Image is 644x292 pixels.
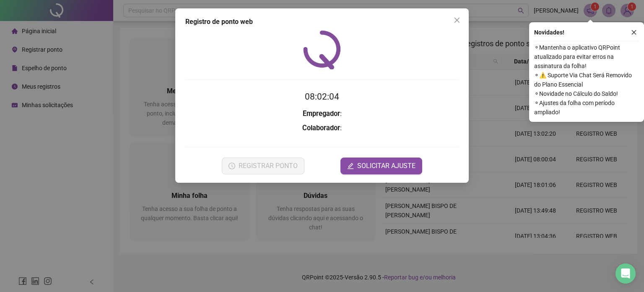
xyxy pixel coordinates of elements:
[185,123,459,134] h3: :
[185,108,459,119] h3: :
[631,29,637,35] span: close
[303,30,341,69] img: QRPoint
[302,124,340,132] strong: Colaborador
[222,158,304,174] button: REGISTRAR PONTO
[347,163,354,169] span: edit
[185,17,459,27] div: Registro de ponto web
[340,158,422,174] button: editSOLICITAR AJUSTE
[534,71,639,89] span: ⚬ ⚠️ Suporte Via Chat Será Removido do Plano Essencial
[450,13,464,27] button: Close
[305,92,339,102] time: 08:02:04
[534,43,639,71] span: ⚬ Mantenha o aplicativo QRPoint atualizado para evitar erros na assinatura da folha!
[454,17,460,24] span: close
[534,28,564,37] span: Novidades !
[357,161,415,171] span: SOLICITAR AJUSTE
[534,89,639,98] span: ⚬ Novidade no Cálculo do Saldo!
[303,110,340,118] strong: Empregador
[534,98,639,117] span: ⚬ Ajustes da folha com período ampliado!
[615,263,636,284] div: Open Intercom Messenger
